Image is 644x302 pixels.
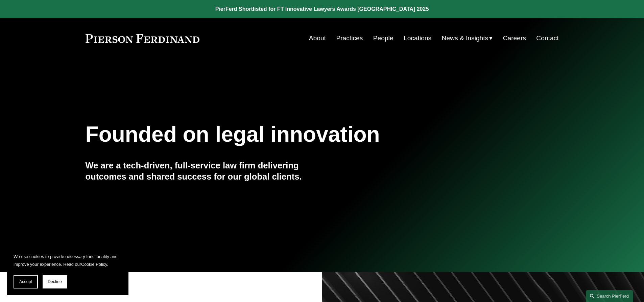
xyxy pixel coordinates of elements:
[336,32,363,45] a: Practices
[373,32,393,45] a: People
[7,246,128,295] section: Cookie banner
[442,32,493,45] a: folder dropdown
[43,275,67,288] button: Decline
[81,262,107,267] a: Cookie Policy
[442,32,488,44] span: News & Insights
[586,290,633,302] a: Search this site
[404,32,431,45] a: Locations
[536,32,558,45] a: Contact
[309,32,326,45] a: About
[14,253,122,268] p: We use cookies to provide necessary functionality and improve your experience. Read our .
[86,122,480,147] h1: Founded on legal innovation
[14,275,38,288] button: Accept
[48,279,62,284] span: Decline
[19,279,32,284] span: Accept
[86,160,322,182] h4: We are a tech-driven, full-service law firm delivering outcomes and shared success for our global...
[503,32,526,45] a: Careers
